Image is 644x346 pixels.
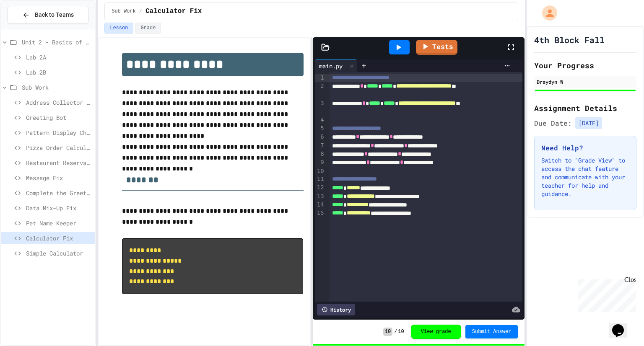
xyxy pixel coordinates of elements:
[315,82,325,99] div: 2
[8,6,88,24] button: Back to Teams
[574,276,636,312] iframe: chat widget
[315,209,325,217] div: 15
[534,102,636,114] h2: Assignment Details
[26,204,92,212] span: Data Mix-Up Fix
[534,59,636,71] h2: Your Progress
[26,234,92,243] span: Calculator Fix
[22,83,92,92] span: Sub Work
[315,192,325,201] div: 13
[35,10,74,19] span: Back to Teams
[26,53,92,62] span: Lab 2A
[315,158,325,167] div: 9
[534,34,605,46] h1: 4th Block Fall
[383,328,392,336] span: 10
[398,328,404,335] span: 10
[537,78,634,85] div: Braydyn W
[315,183,325,192] div: 12
[315,133,325,141] div: 6
[411,325,461,339] button: View grade
[315,142,325,150] div: 7
[534,118,572,128] span: Due Date:
[609,312,636,338] iframe: chat widget
[135,23,161,34] button: Grade
[139,8,142,15] span: /
[26,249,92,258] span: Simple Calculator
[317,304,355,315] div: History
[26,219,92,227] span: Pet Name Keeper
[472,328,512,335] span: Submit Answer
[315,124,325,133] div: 5
[26,173,92,182] span: Message Fix
[465,325,518,338] button: Submit Answer
[315,116,325,124] div: 4
[145,6,202,16] span: Calculator Fix
[26,113,92,122] span: Greeting Bot
[315,99,325,116] div: 3
[315,74,325,82] div: 1
[541,143,629,153] h3: Need Help?
[394,328,397,335] span: /
[26,98,92,107] span: Address Collector Fix
[26,128,92,137] span: Pattern Display Challenge
[315,59,357,72] div: main.py
[104,23,133,34] button: Lesson
[3,3,58,53] div: Chat with us now!Close
[541,156,629,198] p: Switch to "Grade View" to access the chat feature and communicate with your teacher for help and ...
[315,201,325,209] div: 14
[22,38,92,46] span: Unit 2 - Basics of Python
[315,175,325,183] div: 11
[315,167,325,176] div: 10
[26,188,92,197] span: Complete the Greeting
[575,117,602,129] span: [DATE]
[416,40,457,55] a: Tests
[26,158,92,167] span: Restaurant Reservation System
[533,3,559,23] div: My Account
[26,143,92,152] span: Pizza Order Calculator
[112,8,136,15] span: Sub Work
[26,68,92,77] span: Lab 2B
[315,62,347,70] div: main.py
[315,150,325,158] div: 8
